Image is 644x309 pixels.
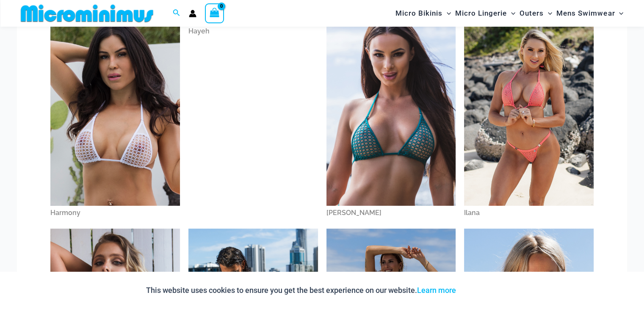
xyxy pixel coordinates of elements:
[326,11,456,206] img: Heather
[395,3,442,24] span: Micro Bikinis
[326,11,456,220] a: Heather[PERSON_NAME]
[50,206,180,220] div: Harmony
[554,3,625,24] a: Mens SwimwearMenu ToggleMenu Toggle
[517,3,554,24] a: OutersMenu ToggleMenu Toggle
[464,11,594,206] img: Ilana
[455,3,507,24] span: Micro Lingerie
[615,3,623,24] span: Menu Toggle
[453,3,517,24] a: Micro LingerieMenu ToggleMenu Toggle
[464,206,594,220] div: Ilana
[173,8,180,19] a: Search icon link
[146,284,456,297] p: This website uses cookies to ensure you get the best experience on our website.
[417,286,456,295] a: Learn more
[393,3,453,24] a: Micro BikinisMenu ToggleMenu Toggle
[189,10,196,17] a: Account icon link
[326,206,456,220] div: [PERSON_NAME]
[544,3,552,24] span: Menu Toggle
[462,280,498,301] button: Accept
[520,3,544,24] span: Outers
[17,4,157,23] img: MM SHOP LOGO FLAT
[205,3,224,23] a: View Shopping Cart, empty
[392,1,627,25] nav: Site Navigation
[50,11,180,206] img: Harmony
[507,3,515,24] span: Menu Toggle
[464,11,594,220] a: IlanaIlana
[556,3,615,24] span: Mens Swimwear
[188,24,318,39] div: Hayeh
[50,11,180,220] a: HarmonyHarmony
[442,3,451,24] span: Menu Toggle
